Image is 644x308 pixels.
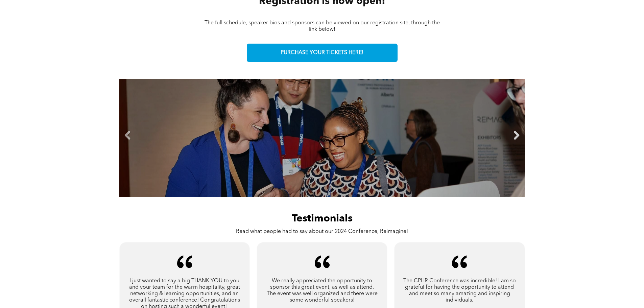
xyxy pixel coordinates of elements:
span: The CPHR Conference was incredible! I am so grateful for having the opportunity to attend and mee... [403,278,516,303]
a: PURCHASE YOUR TICKETS HERE! [247,44,398,62]
span: We really appreciated the opportunity to sponsor this great event, as well as attend. The event w... [267,278,378,303]
a: Next [511,131,522,141]
span: Testimonials [292,214,353,224]
span: PURCHASE YOUR TICKETS HERE! [281,50,363,56]
a: Previous [123,131,133,141]
span: Read what people had to say about our 2024 Conference, Reimagine! [236,229,408,234]
span: The full schedule, speaker bios and sponsors can be viewed on our registration site, through the ... [205,20,440,32]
